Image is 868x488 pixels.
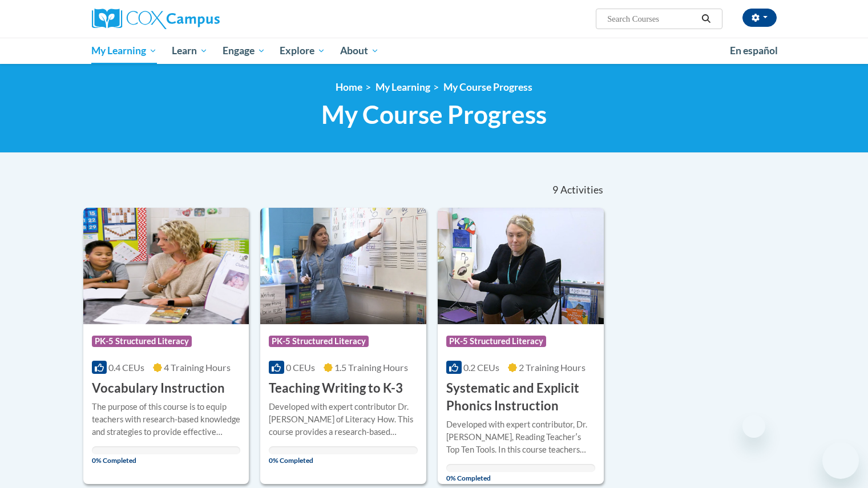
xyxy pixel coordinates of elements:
[606,12,697,26] input: Search Courses
[164,362,231,373] span: 4 Training Hours
[443,81,532,93] a: My Course Progress
[272,38,333,64] a: Explore
[83,208,249,484] a: Course LogoPK-5 Structured Literacy0.4 CEUs4 Training Hours Vocabulary InstructionThe purpose of ...
[446,380,595,415] h3: Systematic and Explicit Phonics Instruction
[280,44,325,58] span: Explore
[730,45,778,57] span: En español
[334,362,408,373] span: 1.5 Training Hours
[742,415,765,438] iframe: Close message
[260,208,426,324] img: Course Logo
[164,38,215,64] a: Learn
[438,208,604,484] a: Course LogoPK-5 Structured Literacy0.2 CEUs2 Training Hours Systematic and Explicit Phonics Instr...
[269,380,403,397] h3: Teaching Writing to K-3
[260,208,426,484] a: Course LogoPK-5 Structured Literacy0 CEUs1.5 Training Hours Teaching Writing to K-3Developed with...
[223,44,265,58] span: Engage
[92,336,192,347] span: PK-5 Structured Literacy
[172,44,208,58] span: Learn
[84,38,165,64] a: My Learning
[92,9,309,29] a: Cox Campus
[722,39,785,63] a: En español
[560,184,603,196] span: Activities
[75,38,794,64] div: Main menu
[822,442,859,479] iframe: Button to launch messaging window
[340,44,379,58] span: About
[269,336,369,347] span: PK-5 Structured Literacy
[321,99,547,130] span: My Course Progress
[92,9,220,29] img: Cox Campus
[92,380,225,397] h3: Vocabulary Instruction
[463,362,499,373] span: 0.2 CEUs
[83,208,249,324] img: Course Logo
[376,81,430,93] a: My Learning
[333,38,386,64] a: About
[91,44,157,58] span: My Learning
[552,184,558,196] span: 9
[697,12,714,26] button: Search
[108,362,144,373] span: 0.4 CEUs
[269,401,418,438] div: Developed with expert contributor Dr. [PERSON_NAME] of Literacy How. This course provides a resea...
[286,362,315,373] span: 0 CEUs
[742,9,777,27] button: Account Settings
[438,208,604,324] img: Course Logo
[336,81,362,93] a: Home
[446,336,546,347] span: PK-5 Structured Literacy
[446,418,595,456] div: Developed with expert contributor, Dr. [PERSON_NAME], Reading Teacherʹs Top Ten Tools. In this co...
[519,362,586,373] span: 2 Training Hours
[215,38,273,64] a: Engage
[92,401,241,438] div: The purpose of this course is to equip teachers with research-based knowledge and strategies to p...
